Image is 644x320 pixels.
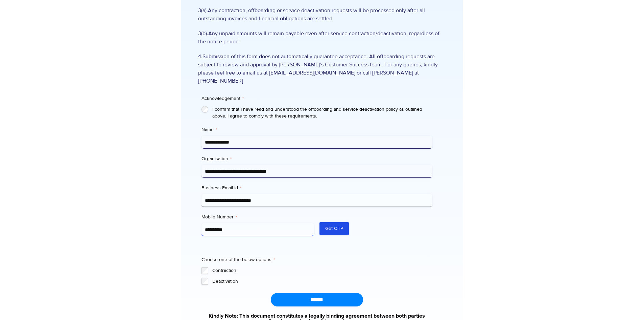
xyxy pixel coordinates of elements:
legend: Acknowledgement [201,95,244,102]
label: Mobile Number [201,214,314,220]
label: I confirm that I have read and understood the offboarding and service deactivation policy as outl... [212,106,432,120]
label: Business Email id [201,185,432,191]
span: 3(b).Any unpaid amounts will remain payable even after service contraction/deactivation, regardle... [198,29,446,46]
label: Contraction [212,267,432,274]
label: Deactivation [212,278,432,285]
label: Name [201,126,432,133]
label: Organisation [201,155,432,162]
span: 3(a).Any contraction, offboarding or service deactivation requests will be processed only after a... [198,6,446,23]
span: 4.Submission of this form does not automatically guarantee acceptance. All offboarding requests a... [198,52,446,85]
button: Get OTP [319,222,349,235]
legend: Choose one of the below options [201,256,275,263]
